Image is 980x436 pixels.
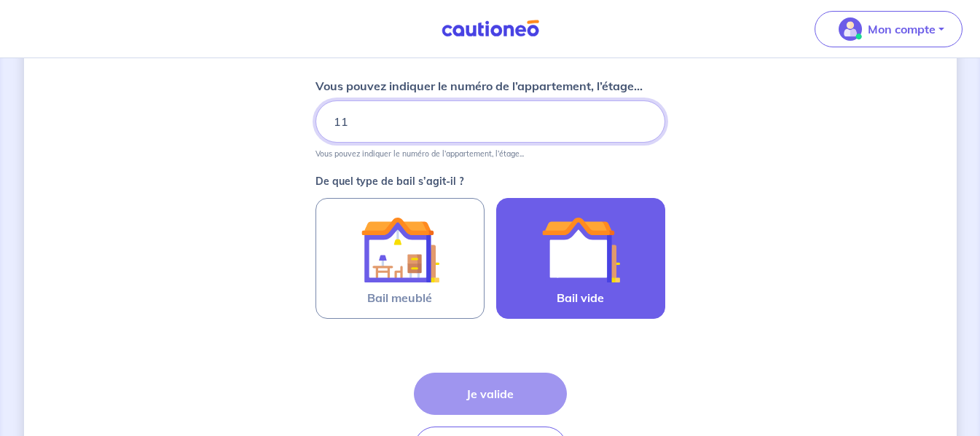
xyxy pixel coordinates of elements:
img: Cautioneo [436,20,545,38]
span: Bail vide [557,289,604,306]
span: Bail meublé [367,289,432,306]
button: illu_account_valid_menu.svgMon compte [815,11,963,47]
img: illu_empty_lease.svg [541,210,620,289]
p: De quel type de bail s’agit-il ? [315,176,665,186]
p: Vous pouvez indiquer le numéro de l’appartement, l’étage... [315,77,643,95]
p: Vous pouvez indiquer le numéro de l’appartement, l’étage... [315,148,524,159]
img: illu_account_valid_menu.svg [839,17,862,41]
p: Mon compte [868,20,936,38]
input: Appartement 2 [315,100,665,143]
img: illu_furnished_lease.svg [361,210,439,289]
